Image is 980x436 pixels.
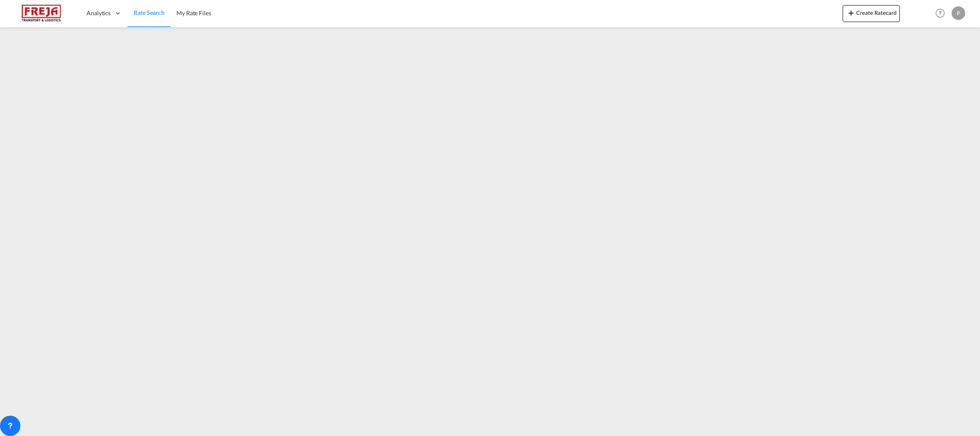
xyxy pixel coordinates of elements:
[87,9,111,17] span: Analytics
[176,9,211,17] span: My Rate Files
[952,6,965,20] div: P
[843,5,900,22] button: icon-plus 400-fgCreate Ratecard
[134,9,165,16] span: Rate Search
[933,6,947,20] span: Help
[13,4,70,23] img: 586607c025bf11f083711d99603023e7.png
[933,6,952,21] div: Help
[846,8,856,18] md-icon: icon-plus 400-fg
